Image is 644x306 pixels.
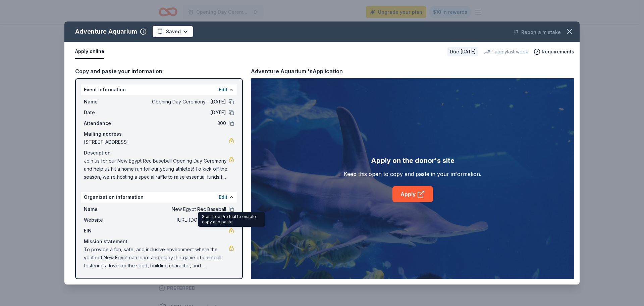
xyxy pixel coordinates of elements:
span: New Egypt Rec Baseball [129,205,226,213]
div: Keep this open to copy and paste in your information. [344,170,481,178]
div: Description [84,149,234,157]
div: Mailing address [84,130,234,138]
div: 1 apply last week [484,48,528,56]
div: Start free Pro trial to enable copy and paste [198,212,265,227]
button: Apply online [75,45,104,59]
span: Opening Day Ceremony - [DATE] [129,98,226,106]
span: Join us for our New Egypt Rec Baseball Opening Day Ceremony and help us hit a home run for our yo... [84,157,229,181]
span: Requirements [542,48,574,56]
div: Event information [81,84,237,95]
div: Due [DATE] [447,47,478,56]
div: Adventure Aquarium [75,26,137,37]
span: [URL][DOMAIN_NAME] [129,216,226,224]
button: Saved [152,26,194,38]
span: Attendance [84,119,129,127]
span: [DATE] [129,108,226,117]
div: Apply on the donor's site [371,155,454,166]
span: Name [84,98,129,106]
button: Report a mistake [513,28,561,36]
button: Edit [219,86,227,94]
span: Saved [166,28,181,36]
a: Apply [392,186,433,202]
span: EIN [84,227,129,235]
button: Requirements [534,48,574,56]
span: [STREET_ADDRESS] [84,138,229,146]
span: Name [84,205,129,213]
button: Edit [219,193,227,201]
div: Adventure Aquarium 's Application [251,67,343,76]
span: Website [84,216,129,224]
div: Mission statement [84,237,234,246]
div: Organization information [81,192,237,203]
span: Date [84,108,129,117]
div: Copy and paste your information: [75,67,243,76]
span: To provide a fun, safe, and inclusive environment where the youth of New Egypt can learn and enjo... [84,246,229,270]
span: 300 [129,119,226,127]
